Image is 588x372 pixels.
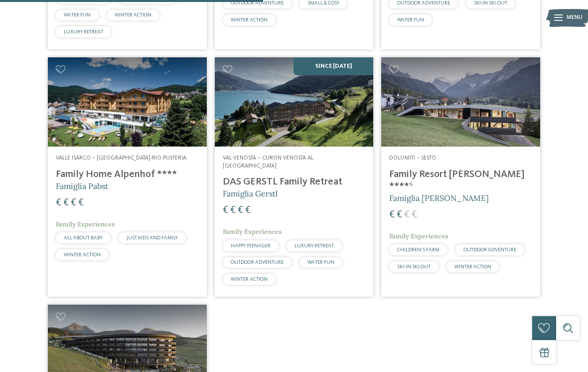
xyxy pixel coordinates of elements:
h4: Family Resort [PERSON_NAME] ****ˢ [389,169,532,192]
h4: Family Home Alpenhof **** [56,169,199,181]
a: Cercate un hotel per famiglie? Qui troverete solo i migliori! Dolomiti – Sesto Family Resort [PER... [381,57,540,297]
a: Cercate un hotel per famiglie? Qui troverete solo i migliori! Valle Isarco – [GEOGRAPHIC_DATA]-Ri... [48,57,207,297]
span: OUTDOOR ADVENTURE [231,260,284,265]
span: € [238,205,243,215]
span: € [78,198,84,208]
span: WINTER ACTION [115,12,151,17]
span: WINTER ACTION [231,17,268,22]
span: Famiglia Pabst [56,181,108,191]
span: € [63,198,69,208]
span: HAPPY TEENAGER [231,243,271,248]
img: Family Resort Rainer ****ˢ [381,57,540,147]
span: € [230,205,236,215]
span: Family Experiences [389,232,448,240]
span: Family Experiences [56,220,115,228]
span: WATER FUN [64,12,91,17]
span: OUTDOOR ADVENTURE [231,0,284,5]
span: Famiglia [PERSON_NAME] [389,193,489,203]
span: € [404,210,410,220]
span: WATER FUN [397,17,424,22]
span: SKI-IN SKI-OUT [397,264,431,269]
span: WINTER ACTION [64,252,101,257]
span: SMALL & COSY [307,0,339,5]
span: WINTER ACTION [231,277,268,282]
span: € [245,205,251,215]
span: JUST KIDS AND FAMILY [127,235,178,240]
span: SKI-IN SKI-OUT [474,0,507,5]
span: € [412,210,417,220]
h4: DAS GERSTL Family Retreat [223,176,366,188]
span: Val Venosta – Curon Venosta al [GEOGRAPHIC_DATA] [223,155,313,169]
span: € [71,198,76,208]
span: Family Experiences [223,227,282,236]
span: Dolomiti – Sesto [389,155,436,161]
span: LUXURY RETREAT [64,29,103,34]
span: € [397,210,402,220]
img: Family Home Alpenhof **** [48,57,207,147]
span: € [389,210,395,220]
span: OUTDOOR ADVENTURE [463,247,516,252]
span: Famiglia Gerstl [223,188,278,198]
span: WINTER ACTION [454,264,491,269]
span: € [56,198,61,208]
span: LUXURY RETREAT [294,243,334,248]
span: OUTDOOR ADVENTURE [397,0,450,5]
img: Cercate un hotel per famiglie? Qui troverete solo i migliori! [215,57,374,147]
span: Valle Isarco – [GEOGRAPHIC_DATA]-Rio Pusteria [56,155,186,161]
span: ALL ABOUT BABY [64,235,103,240]
span: € [223,205,228,215]
a: Cercate un hotel per famiglie? Qui troverete solo i migliori! SINCE [DATE] Val Venosta – Curon Ve... [215,57,374,297]
span: WATER FUN [307,260,334,265]
span: CHILDREN’S FARM [397,247,440,252]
